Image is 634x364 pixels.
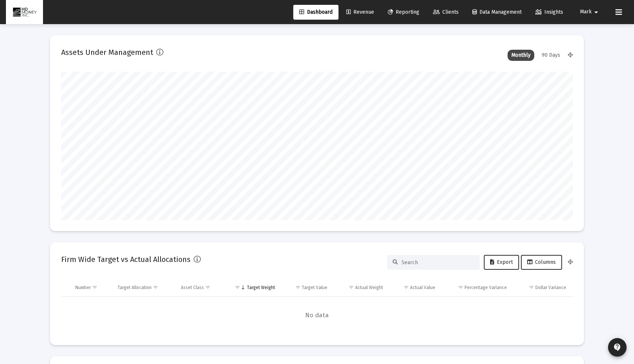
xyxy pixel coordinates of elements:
[302,285,327,291] div: Target Value
[340,5,380,20] a: Revenue
[613,343,622,352] mat-icon: contact_support
[247,285,275,291] div: Target Weight
[355,285,383,291] div: Actual Weight
[75,285,91,291] div: Number
[535,285,566,291] div: Dollar Variance
[382,5,425,20] a: Reporting
[538,50,564,61] div: 90 Days
[293,5,339,20] a: Dashboard
[61,279,573,334] div: Data grid
[112,279,176,296] td: Column Target Allocation
[472,9,522,15] span: Data Management
[527,259,556,265] span: Columns
[521,255,562,270] button: Columns
[349,285,354,290] span: Show filter options for column 'Actual Weight'
[512,279,573,296] td: Column Dollar Variance
[592,5,601,20] mat-icon: arrow_drop_down
[402,259,474,266] input: Search
[176,279,225,296] td: Column Asset Class
[580,9,592,15] span: Mark
[61,46,153,58] h2: Assets Under Management
[388,9,419,15] span: Reporting
[490,259,513,265] span: Export
[535,9,563,15] span: Insights
[403,285,409,290] span: Show filter options for column 'Actual Value'
[333,279,388,296] td: Column Actual Weight
[529,5,569,20] a: Insights
[70,279,112,296] td: Column Number
[388,279,440,296] td: Column Actual Value
[235,285,240,290] span: Show filter options for column 'Target Weight'
[280,279,333,296] td: Column Target Value
[458,285,463,290] span: Show filter options for column 'Percentage Variance'
[440,279,512,296] td: Column Percentage Variance
[205,285,211,290] span: Show filter options for column 'Asset Class'
[427,5,465,20] a: Clients
[61,311,573,319] span: No data
[295,285,301,290] span: Show filter options for column 'Target Value'
[225,279,280,296] td: Column Target Weight
[571,4,610,19] button: Mark
[484,255,519,270] button: Export
[465,285,507,291] div: Percentage Variance
[11,5,37,20] img: Dashboard
[61,253,191,265] h2: Firm Wide Target vs Actual Allocations
[181,285,204,291] div: Asset Class
[466,5,528,20] a: Data Management
[433,9,459,15] span: Clients
[118,285,152,291] div: Target Allocation
[92,285,98,290] span: Show filter options for column 'Number'
[529,285,534,290] span: Show filter options for column 'Dollar Variance'
[153,285,158,290] span: Show filter options for column 'Target Allocation'
[508,50,534,61] div: Monthly
[346,9,374,15] span: Revenue
[410,285,435,291] div: Actual Value
[299,9,333,15] span: Dashboard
